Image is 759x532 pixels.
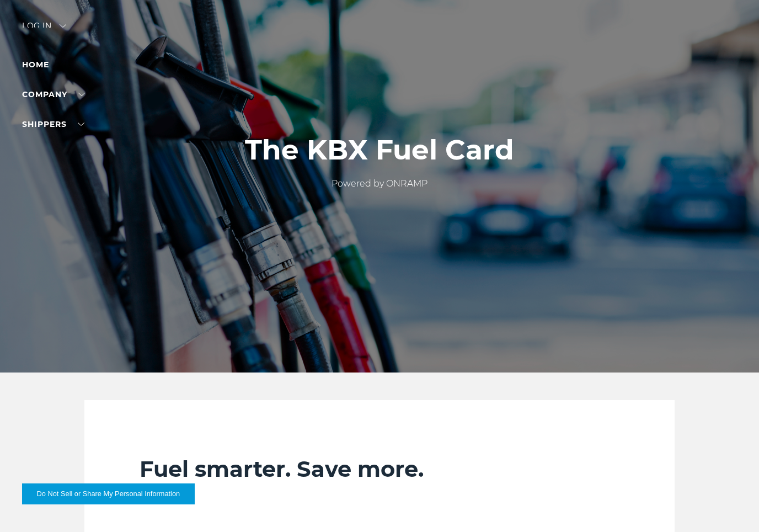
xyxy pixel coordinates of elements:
a: SHIPPERS [22,119,84,129]
h2: Fuel smarter. Save more. [140,455,619,483]
p: Powered by ONRAMP [245,177,514,190]
div: Log in [22,22,66,38]
button: Do Not Sell or Share My Personal Information [22,483,195,504]
h1: The KBX Fuel Card [245,134,514,166]
img: arrow [60,24,66,28]
a: Company [22,89,85,99]
a: Home [22,60,49,70]
img: kbx logo [338,22,421,71]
